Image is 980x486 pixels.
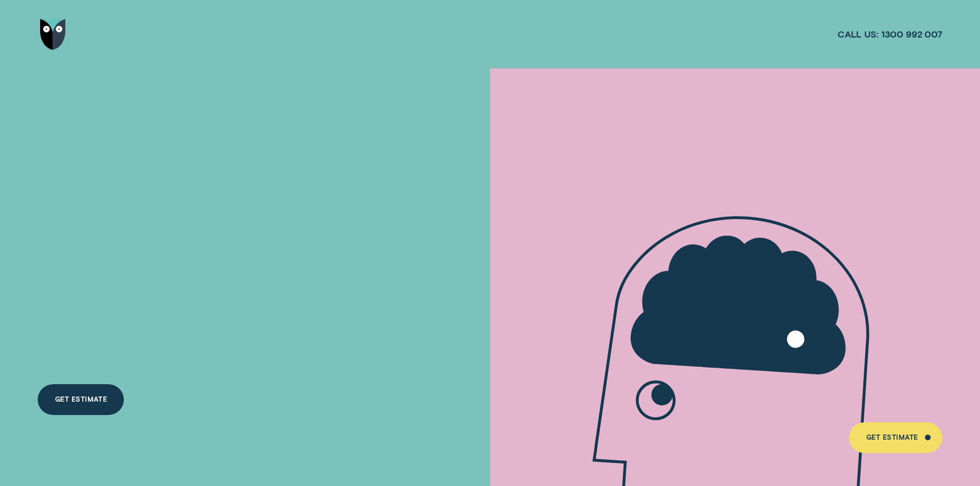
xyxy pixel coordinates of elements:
a: Get Estimate [38,384,124,415]
img: Wisr [40,19,66,50]
a: Get Estimate [849,422,942,453]
h4: A LOAN THAT PUTS YOU IN CONTROL [38,158,335,301]
span: Call us: [838,28,879,40]
a: Call us:1300 992 007 [838,28,942,40]
span: 1300 992 007 [881,28,942,40]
